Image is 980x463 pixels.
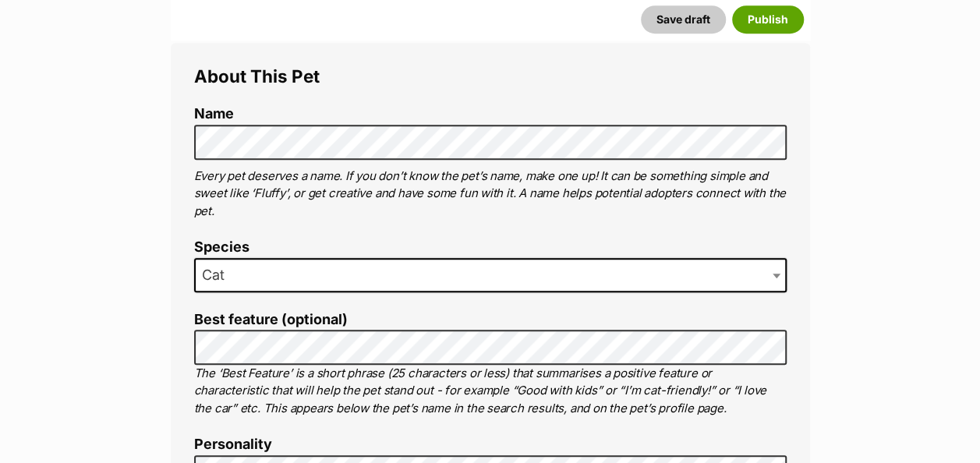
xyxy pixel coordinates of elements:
p: Every pet deserves a name. If you don’t know the pet’s name, make one up! It can be something sim... [194,168,787,221]
label: Personality [194,436,787,453]
label: Best feature (optional) [194,312,787,328]
span: Cat [194,258,787,292]
label: Species [194,239,787,256]
p: The ‘Best Feature’ is a short phrase (25 characters or less) that summarises a positive feature o... [194,365,787,418]
button: Save draft [641,5,726,34]
span: About This Pet [194,65,320,87]
span: Cat [196,264,240,286]
label: Name [194,106,787,122]
button: Publish [732,5,804,34]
